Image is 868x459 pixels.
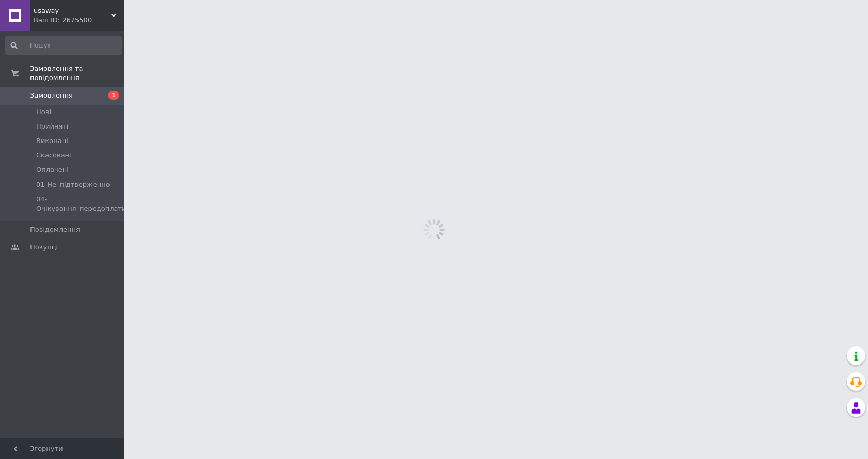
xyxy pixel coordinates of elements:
div: Ваш ID: 2675500 [34,15,124,25]
span: Виконані [36,136,68,146]
span: 1 [109,91,119,100]
span: Оплачені [36,165,69,175]
span: Покупці [30,243,58,252]
span: 04-Очікування_передоплати [36,195,127,213]
span: Нові [36,107,51,117]
span: usaway [34,6,111,15]
span: Повідомлення [30,225,80,234]
input: Пошук [5,36,122,55]
span: Замовлення [30,91,73,100]
span: Прийняті [36,122,68,131]
span: 01-Не_підтверженно [36,180,110,189]
span: Замовлення та повідомлення [30,64,124,83]
span: Скасовані [36,151,71,160]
